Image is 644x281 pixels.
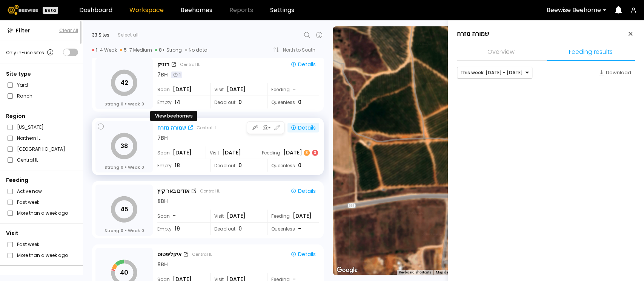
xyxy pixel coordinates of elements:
[16,27,30,35] span: Filter
[118,32,138,38] div: Select all
[283,48,321,52] div: North to South
[17,187,42,195] label: Active now
[238,225,242,233] span: 0
[185,47,207,53] div: No data
[92,47,117,53] div: 1-4 Weak
[457,30,489,38] div: שמורה מזרח
[598,69,631,76] div: Download
[121,164,123,170] span: 0
[141,101,144,107] span: 0
[287,186,319,196] button: Details
[17,134,40,142] label: Northern IL
[175,98,180,106] span: 14
[298,162,301,170] span: 0
[155,47,182,53] div: 8+ Strong
[267,83,319,96] div: Feeding
[6,70,78,78] div: Site type
[17,209,68,217] label: More than a week ago
[267,223,319,235] div: Queenless
[227,86,246,93] span: [DATE]
[150,111,197,121] div: View beehomes
[258,147,319,159] div: Feeding
[436,270,586,274] span: Map data ©2025 Mapa GISrael Imagery ©2025 Airbus, CNES / Airbus, Maxar Technologies
[206,147,257,159] div: Visit
[129,7,164,13] a: Workspace
[121,228,123,234] span: 0
[180,61,200,67] div: Central IL
[210,223,262,235] div: Dead out
[192,251,212,257] div: Central IL
[17,198,39,206] label: Past week
[17,92,32,100] label: Ranch
[157,147,205,159] div: Scan
[222,149,241,157] span: [DATE]
[157,71,168,79] div: 7 BH
[227,212,246,220] span: [DATE]
[120,78,128,87] tspan: 42
[17,145,65,153] label: [GEOGRAPHIC_DATA]
[17,240,39,248] label: Past week
[17,81,28,89] label: Yard
[157,83,205,96] div: Scan
[197,125,217,131] div: Central IL
[210,96,262,108] div: Dead out
[17,156,38,164] label: Central IL
[141,164,144,170] span: 0
[238,162,242,170] span: 0
[547,44,635,61] li: Feeding results
[270,7,294,13] a: Settings
[335,265,360,275] a: Open this area in Google Maps (opens a new window)
[457,44,545,61] li: Overview
[105,164,144,170] div: Strong Weak
[399,270,431,275] button: Keyboard shortcuts
[283,149,319,157] div: [DATE]
[175,162,180,170] span: 18
[293,86,297,93] div: -
[92,32,109,38] div: 33 Sites
[287,123,319,133] button: Details
[210,83,262,96] div: Visit
[304,150,310,156] div: 3
[157,96,205,108] div: Empty
[120,268,128,277] tspan: 40
[200,188,220,194] div: Central IL
[287,249,319,259] button: Details
[59,27,78,34] button: Clear All
[173,86,192,93] span: [DATE]
[157,134,168,142] div: 7 BH
[6,229,78,237] div: Visit
[210,210,262,222] div: Visit
[210,159,262,172] div: Dead out
[157,61,169,69] div: רזניק
[17,123,44,131] label: [US_STATE]
[120,47,152,53] div: 5-7 Medium
[175,225,180,233] span: 19
[238,98,242,106] span: 0
[335,265,360,275] img: Google
[290,61,316,68] div: Details
[105,101,144,107] div: Strong Weak
[157,261,168,269] div: 8 BH
[298,98,301,106] span: 0
[229,7,253,13] span: Reports
[293,212,312,220] div: [DATE]
[120,142,128,150] tspan: 38
[157,124,186,132] div: שמורה מזרח
[6,176,78,184] div: Feeding
[105,228,144,234] div: Strong Weak
[312,150,318,156] div: 3
[121,101,123,107] span: 0
[17,251,68,259] label: More than a week ago
[141,228,144,234] span: 0
[6,48,55,57] div: Only in-use sites
[267,159,319,172] div: Queenless
[173,149,192,157] span: [DATE]
[157,197,168,205] div: 8 BH
[290,251,316,258] div: Details
[173,212,176,220] span: -
[157,250,181,258] div: איקליפטוס
[287,60,319,69] button: Details
[181,7,212,13] a: Beehomes
[595,67,635,79] button: Download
